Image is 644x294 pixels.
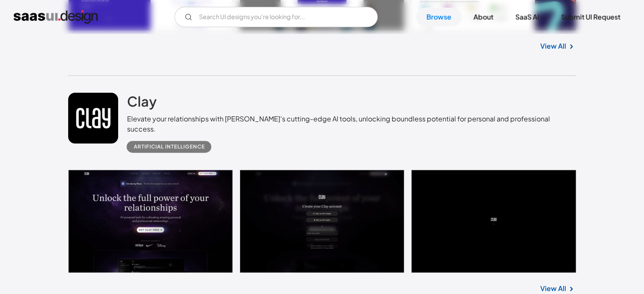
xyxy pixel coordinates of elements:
[127,93,156,114] a: Clay
[14,10,98,24] a: home
[174,7,378,27] input: Search UI designs you're looking for...
[127,93,156,110] h2: Clay
[551,8,630,26] a: Submit UI Request
[174,7,378,27] form: Email Form
[127,114,576,134] div: Elevate your relationships with [PERSON_NAME]'s cutting-edge AI tools, unlocking boundless potent...
[540,283,566,294] a: View All
[463,8,503,26] a: About
[416,8,462,26] a: Browse
[540,41,566,51] a: View All
[505,8,549,26] a: SaaS Ai
[133,142,205,152] div: Artificial Intelligence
